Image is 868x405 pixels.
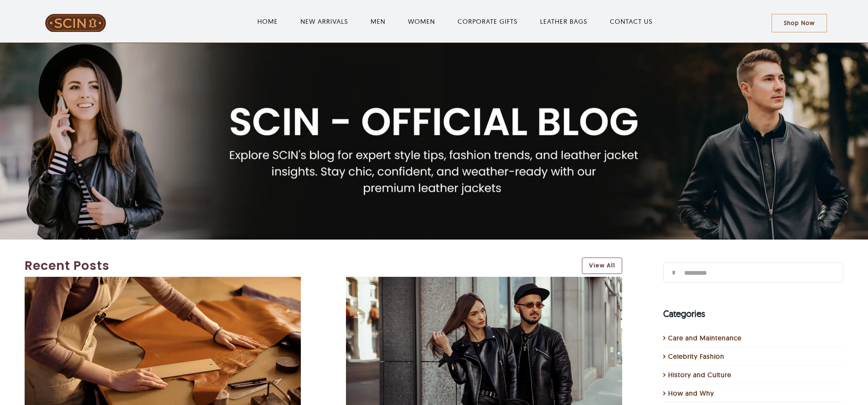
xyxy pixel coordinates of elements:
a: LeatherSCIN [45,13,106,21]
input: Search [663,262,684,283]
a: Recent Posts [25,256,574,275]
a: MEN [371,16,385,26]
a: Are Leather Jackets in Style in 2025? [346,278,622,286]
a: WOMEN [408,16,435,26]
input: Search... [663,262,843,283]
a: NEW ARRIVALS [300,16,348,26]
img: LeatherSCIN [45,14,106,32]
a: History and Culture [668,370,839,380]
h4: Categories [663,307,843,321]
a: View All [582,258,622,274]
a: Shop Now [772,14,827,32]
a: HOME [257,16,278,26]
a: CORPORATE GIFTS [458,16,518,26]
a: Care and Maintenance [668,333,839,343]
nav: Main Menu [139,8,771,34]
span: Shop Now [784,20,815,27]
a: How and Why [668,388,839,398]
a: CONTACT US [610,16,653,26]
a: How To Distress Leather In Easy Way [25,278,301,286]
a: LEATHER BAGS [540,16,587,26]
a: Celebrity Fashion [668,351,839,361]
